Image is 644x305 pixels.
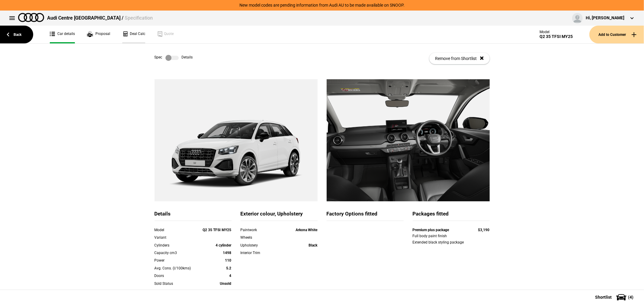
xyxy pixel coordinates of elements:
span: Shortlist [595,295,612,299]
strong: 4 [229,274,232,278]
div: Power [155,257,201,263]
strong: Arkona White [296,228,318,232]
div: Variant [155,234,201,241]
strong: Unsold [220,281,232,286]
a: Deal Calc [122,26,145,43]
strong: 1498 [223,251,232,255]
a: Proposal [87,26,110,43]
div: Hi, [PERSON_NAME] [586,15,624,21]
div: Doors [155,273,201,279]
button: Shortlist(4) [586,290,644,305]
a: Car details [50,26,75,43]
div: Details [155,210,232,221]
span: Specification [125,15,153,21]
div: Wheels [241,234,271,241]
div: Interior Trim [241,250,271,256]
div: Model [540,30,573,34]
div: Upholstery [241,242,271,248]
div: Paintwork [241,227,271,233]
img: audi.png [18,13,44,22]
div: Avg. Cons. (l/100kms) [155,265,201,271]
strong: Premium plus package [413,228,449,232]
strong: $3,190 [478,228,490,232]
strong: 4 cylinder [216,243,232,247]
div: Factory Options fitted [327,210,404,221]
strong: 110 [225,258,232,263]
div: Spec Details [155,55,193,61]
strong: 5.2 [226,266,232,270]
div: Model [155,227,201,233]
button: Add to Customer [589,26,644,43]
div: Sold Status [155,281,201,287]
div: Packages fitted [413,210,490,221]
div: Audi Centre [GEOGRAPHIC_DATA] / [47,15,153,21]
span: ( 4 ) [628,295,633,299]
strong: Q2 35 TFSI MY25 [203,228,232,232]
button: Remove from Shortlist [429,53,490,64]
strong: Black [309,243,318,247]
div: Capacity cm3 [155,250,201,256]
div: Full body paint finish Extended black styling package [413,233,490,245]
div: Exterior colour, Upholstery [241,210,318,221]
div: Cylinders [155,242,201,248]
div: Q2 35 TFSI MY25 [540,34,573,39]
